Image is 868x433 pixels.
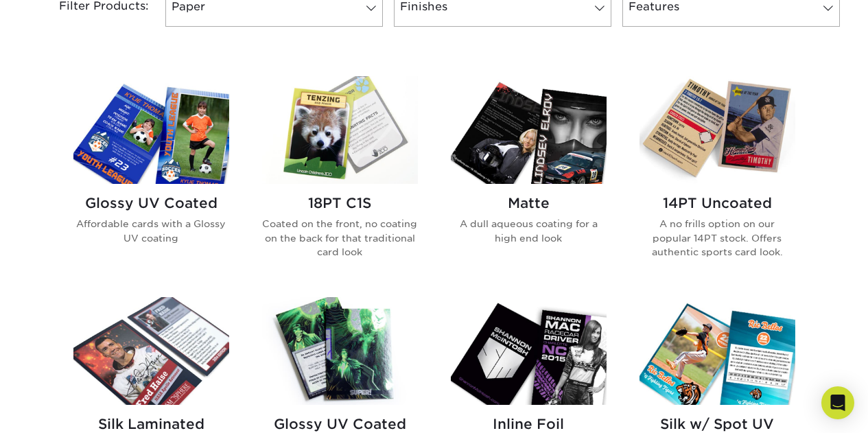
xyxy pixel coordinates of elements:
p: A dull aqueous coating for a high end look [451,217,607,245]
img: Glossy UV Coated Trading Cards [73,76,229,184]
p: A no frills option on our popular 14PT stock. Offers authentic sports card look. [640,217,795,259]
img: Glossy UV Coated w/ Inline Foil Trading Cards [262,297,418,405]
h2: Matte [451,195,607,211]
img: Silk w/ Spot UV Trading Cards [640,297,795,405]
img: 18PT C1S Trading Cards [262,76,418,184]
p: Affordable cards with a Glossy UV coating [73,217,229,245]
a: 18PT C1S Trading Cards 18PT C1S Coated on the front, no coating on the back for that traditional ... [262,76,418,281]
a: Matte Trading Cards Matte A dull aqueous coating for a high end look [451,76,607,281]
p: Coated on the front, no coating on the back for that traditional card look [262,217,418,259]
a: 14PT Uncoated Trading Cards 14PT Uncoated A no frills option on our popular 14PT stock. Offers au... [640,76,795,281]
h2: Silk Laminated [73,416,229,432]
h2: 14PT Uncoated [640,195,795,211]
img: 14PT Uncoated Trading Cards [640,76,795,184]
h2: Glossy UV Coated [73,195,229,211]
img: Inline Foil Trading Cards [451,297,607,405]
div: Open Intercom Messenger [821,386,854,419]
h2: Inline Foil [451,416,607,432]
h2: Silk w/ Spot UV [640,416,795,432]
h2: 18PT C1S [262,195,418,211]
a: Glossy UV Coated Trading Cards Glossy UV Coated Affordable cards with a Glossy UV coating [73,76,229,281]
img: Silk Laminated Trading Cards [73,297,229,405]
img: Matte Trading Cards [451,76,607,184]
